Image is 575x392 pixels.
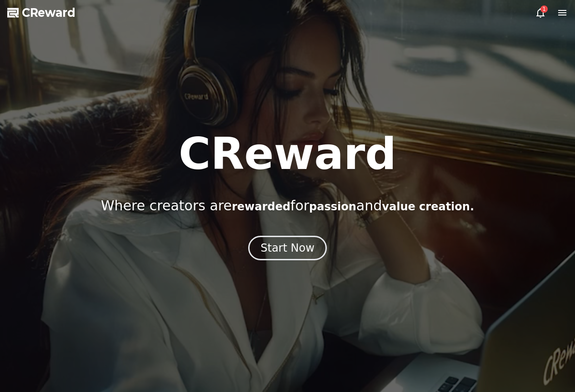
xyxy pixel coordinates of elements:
a: CReward [7,5,75,20]
span: rewarded [232,200,290,213]
a: Start Now [248,245,327,253]
h1: CReward [179,132,396,176]
a: 1 [535,7,546,18]
div: 1 [540,5,548,13]
span: passion [309,200,356,213]
button: Start Now [248,236,327,260]
div: Start Now [260,241,315,255]
span: CReward [22,5,75,20]
p: Where creators are for and [101,198,474,214]
span: value creation. [382,200,474,213]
